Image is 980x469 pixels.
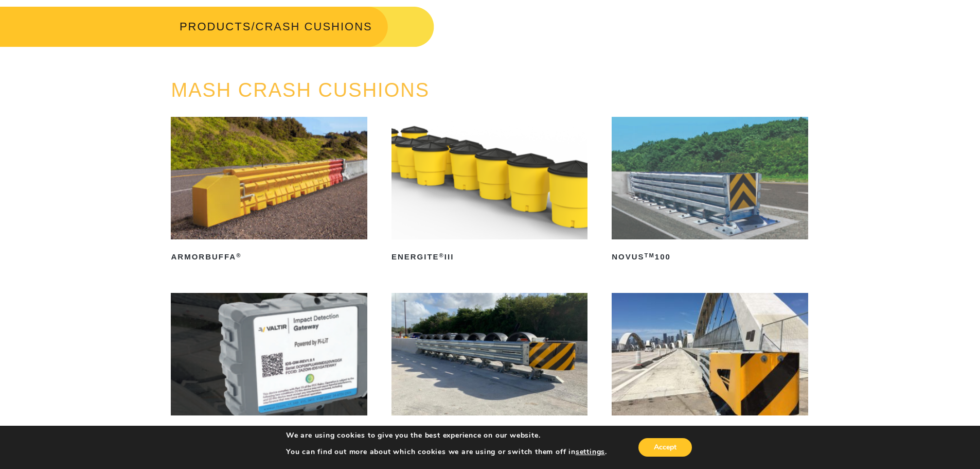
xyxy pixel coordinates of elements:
a: QuadGuard®Elite M10 [391,293,587,441]
sup: ® [236,252,241,258]
a: QuadGuard®M10 [612,293,808,441]
button: Accept [638,438,692,457]
h2: QuadGuard Elite M10 [391,425,587,441]
p: You can find out more about which cookies we are using or switch them off in . [286,447,607,457]
button: settings [576,447,605,457]
sup: TM [645,252,655,258]
a: ArmorBuffa® [171,117,367,265]
a: PI-LITTMImpact Detection System [171,293,367,441]
a: NOVUSTM100 [612,117,808,265]
sup: ® [439,252,444,258]
span: CRASH CUSHIONS [256,20,372,33]
h2: PI-LIT Impact Detection System [171,425,367,441]
a: PRODUCTS [180,20,251,33]
a: ENERGITE®III [391,117,587,265]
h2: QuadGuard M10 [612,425,808,441]
p: We are using cookies to give you the best experience on our website. [286,431,607,440]
a: MASH CRASH CUSHIONS [171,79,430,101]
h2: ArmorBuffa [171,249,367,265]
h2: ENERGITE III [391,249,587,265]
h2: NOVUS 100 [612,249,808,265]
